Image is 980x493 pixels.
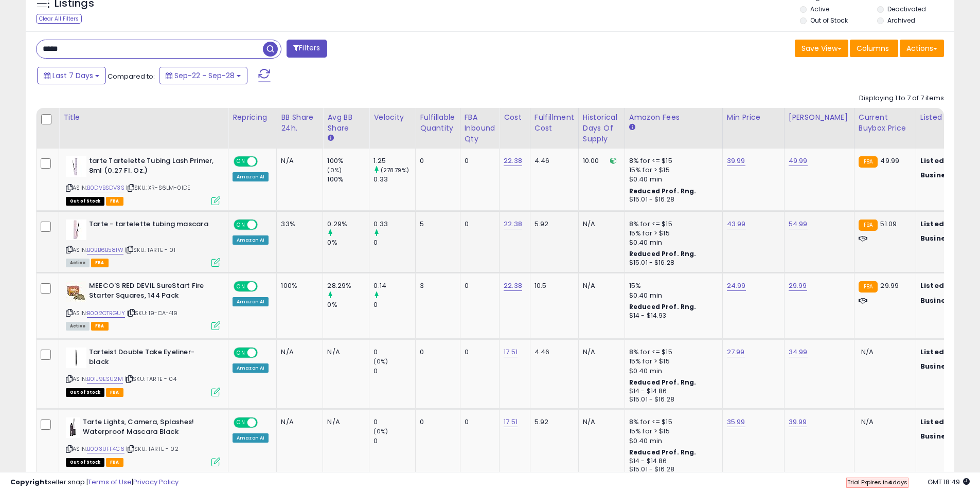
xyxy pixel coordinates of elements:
span: All listings that are currently out of stock and unavailable for purchase on Amazon [66,388,104,397]
div: 0.29% [327,220,369,229]
div: Amazon AI [233,297,269,306]
b: Tarte - tartelette tubing mascara [89,220,214,232]
div: $0.40 min [629,367,715,376]
div: 15% for > $15 [629,166,715,175]
b: Listed Price: [920,417,967,427]
div: 0 [373,300,415,309]
div: N/A [327,417,361,427]
div: 3 [420,281,452,290]
small: FBA [859,220,878,231]
a: Terms of Use [88,477,132,487]
div: ASIN: [66,156,220,204]
a: B01J9ESU2M [87,375,123,384]
small: Avg BB Share. [327,134,333,143]
a: 54.99 [789,219,808,229]
div: Repricing [233,112,272,123]
b: Reduced Prof. Rng. [629,448,697,457]
span: | SKU: TARTE - 02 [126,445,179,453]
div: 0 [465,156,492,166]
a: 35.99 [727,417,745,427]
div: Amazon AI [233,363,269,373]
div: 0 [465,417,492,427]
div: Amazon AI [233,433,269,443]
div: 5.92 [534,220,571,229]
div: 8% for <= $15 [629,348,715,357]
button: Sep-22 - Sep-28 [159,67,247,84]
div: 5 [420,220,452,229]
div: 10.5 [534,281,571,290]
div: Amazon AI [233,172,269,181]
b: Listed Price: [920,219,967,229]
span: | SKU: TARTE - 04 [124,375,176,383]
span: | SKU: TARTE - 01 [125,246,175,254]
div: 100% [281,281,315,290]
div: N/A [583,220,617,229]
a: B0BB6B581W [87,246,123,254]
div: 33% [281,220,315,229]
b: Business Price: [920,431,977,441]
div: 0.14 [373,281,415,290]
strong: Copyright [10,477,48,487]
span: ON [235,349,247,357]
span: All listings currently available for purchase on Amazon [66,259,90,267]
a: 39.99 [789,417,807,427]
span: FBA [106,458,123,467]
b: Reduced Prof. Rng. [629,187,697,195]
div: 5.92 [534,417,571,427]
b: Tarte Lights, Camera, Splashes! Waterproof Mascara Black [83,417,208,439]
div: 4.46 [534,348,571,357]
b: Listed Price: [920,347,967,357]
span: Trial Expires in days [847,478,907,486]
a: 24.99 [727,281,746,291]
b: Reduced Prof. Rng. [629,378,697,387]
b: Listed Price: [920,156,967,166]
div: Title [63,112,224,123]
div: 0.33 [373,220,415,229]
span: N/A [861,417,874,427]
div: 15% for > $15 [629,427,715,436]
div: 0 [373,417,415,427]
div: 8% for <= $15 [629,417,715,427]
div: N/A [281,156,315,166]
a: 29.99 [789,281,807,291]
div: 0% [327,238,369,247]
span: 51.09 [880,219,897,229]
div: $0.40 min [629,436,715,446]
b: Business Price: [920,170,977,180]
div: [PERSON_NAME] [789,112,850,123]
div: N/A [281,417,315,427]
a: 39.99 [727,156,745,166]
b: Reduced Prof. Rng. [629,302,697,311]
button: Actions [900,40,944,57]
span: All listings that are currently out of stock and unavailable for purchase on Amazon [66,197,104,206]
div: $14 - $14.93 [629,312,715,320]
a: 17.51 [504,347,518,357]
span: 49.99 [880,156,899,166]
img: 41HbPIru1UL._SL40_.jpg [66,281,86,302]
div: $15.01 - $16.28 [629,395,715,404]
span: N/A [861,347,874,357]
div: 10.00 [583,156,617,166]
div: $15.01 - $16.28 [629,259,715,267]
span: ON [235,282,247,291]
small: FBA [859,156,878,168]
div: ASIN: [66,220,220,266]
img: 21+hPmMigcL._SL40_.jpg [66,348,86,368]
a: 27.99 [727,347,745,357]
small: (0%) [373,357,388,366]
div: 0 [373,436,415,446]
div: 15% for > $15 [629,229,715,238]
div: $0.40 min [629,238,715,247]
span: Columns [857,43,889,53]
div: Displaying 1 to 7 of 7 items [859,94,944,103]
span: OFF [256,349,273,357]
a: 22.38 [504,156,522,166]
button: Save View [795,40,848,57]
a: 17.51 [504,417,518,427]
div: FBA inbound Qty [465,112,495,144]
div: 0 [373,238,415,247]
div: $14 - $14.86 [629,457,715,466]
div: 8% for <= $15 [629,156,715,166]
span: FBA [91,322,109,331]
div: Fulfillment Cost [534,112,574,134]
